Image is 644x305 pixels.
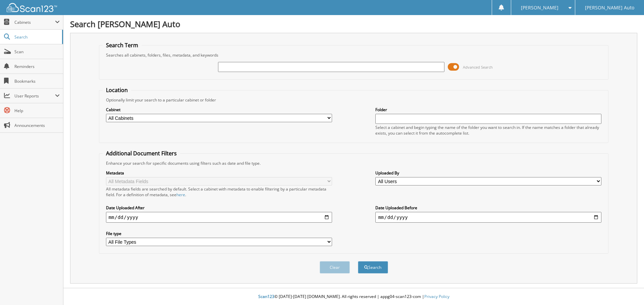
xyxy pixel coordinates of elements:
span: Scan [14,49,60,55]
div: Enhance your search for specific documents using filters such as date and file type. [103,160,605,166]
h1: Search [PERSON_NAME] Auto [70,18,637,29]
label: Date Uploaded After [106,205,332,211]
a: here [176,192,185,198]
legend: Search Term [103,42,142,49]
label: Cabinet [106,107,332,112]
label: Folder [375,107,601,112]
label: Date Uploaded Before [375,205,601,211]
span: [PERSON_NAME] Auto [585,6,634,10]
input: end [375,212,601,223]
legend: Location [103,86,131,94]
a: Privacy Policy [424,294,449,299]
div: Optionally limit your search to a particular cabinet or folder [103,97,605,103]
span: Cabinets [14,19,55,25]
div: All metadata fields are searched by default. Select a cabinet with metadata to enable filtering b... [106,186,332,198]
span: Search [14,34,59,40]
label: Metadata [106,170,332,176]
img: scan123-logo-white.svg [7,3,57,12]
label: Uploaded By [375,170,601,176]
span: Scan123 [258,294,274,299]
div: Select a cabinet and begin typing the name of the folder you want to search in. If the name match... [375,125,601,136]
span: Announcements [14,123,60,128]
div: Searches all cabinets, folders, files, metadata, and keywords [103,52,605,58]
span: Advanced Search [463,65,493,70]
span: Bookmarks [14,78,60,84]
span: Reminders [14,64,60,69]
button: Clear [320,261,350,274]
div: © [DATE]-[DATE] [DOMAIN_NAME]. All rights reserved | appg04-scan123-com | [63,289,644,305]
label: File type [106,231,332,236]
legend: Additional Document Filters [103,150,180,157]
span: [PERSON_NAME] [521,6,558,10]
span: User Reports [14,93,55,99]
input: start [106,212,332,223]
button: Search [358,261,388,274]
span: Help [14,108,60,113]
